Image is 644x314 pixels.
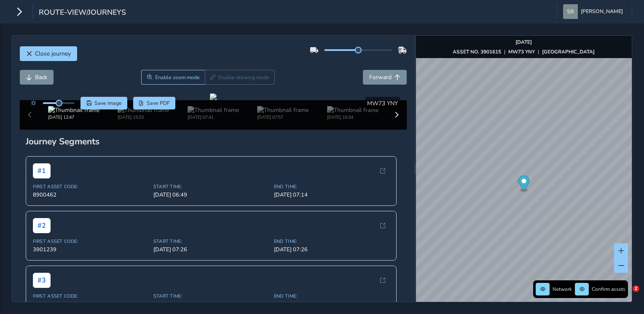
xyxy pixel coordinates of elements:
[274,293,389,299] span: End Time:
[118,106,169,114] img: Thumbnail frame
[542,48,595,55] strong: [GEOGRAPHIC_DATA]
[94,100,122,106] span: Save image
[35,50,71,58] span: Close journey
[153,191,269,199] span: [DATE] 06:49
[133,97,176,109] button: PDF
[35,73,47,81] span: Back
[155,74,200,81] span: Enable zoom mode
[257,114,309,120] div: [DATE] 07:57
[453,48,595,55] div: | |
[563,4,626,19] button: [PERSON_NAME]
[147,100,170,106] span: Save PDF
[33,301,148,308] span: 3901239
[367,99,398,107] span: MW73 YNY
[274,246,389,253] span: [DATE] 07:26
[592,286,625,293] span: Confirm assets
[20,46,77,61] button: Close journey
[153,238,269,245] span: Start Time:
[327,106,378,114] img: Thumbnail frame
[327,114,378,120] div: [DATE] 10:34
[26,136,401,147] div: Journey Segments
[453,48,501,55] strong: ASSET NO. 3901615
[33,218,51,233] span: # 2
[33,184,148,190] span: First Asset Code:
[257,106,309,114] img: Thumbnail frame
[141,70,205,85] button: Zoom
[33,163,51,178] span: # 1
[615,285,636,306] iframe: Intercom live chat
[20,70,54,85] button: Back
[274,238,389,245] span: End Time:
[33,238,148,245] span: First Asset Code:
[633,285,639,292] span: 2
[553,286,572,293] span: Network
[153,293,269,299] span: Start Time:
[39,7,126,19] span: route-view/journeys
[581,4,623,19] span: [PERSON_NAME]
[153,246,269,253] span: [DATE] 07:26
[153,301,269,308] span: [DATE] 07:22
[369,73,392,81] span: Forward
[118,114,169,120] div: [DATE] 15:23
[33,273,51,288] span: # 3
[515,39,532,45] strong: [DATE]
[188,114,239,120] div: [DATE] 07:41
[518,176,529,193] div: Map marker
[33,293,148,299] span: First Asset Code:
[508,48,535,55] strong: MW73 YNY
[274,301,389,308] span: [DATE] 07:22
[563,4,578,19] img: diamond-layout
[33,191,148,199] span: 8900462
[188,106,239,114] img: Thumbnail frame
[274,184,389,190] span: End Time:
[80,97,127,109] button: Save
[153,184,269,190] span: Start Time:
[363,70,407,85] button: Forward
[33,246,148,253] span: 3901239
[274,191,389,199] span: [DATE] 07:14
[48,114,99,120] div: [DATE] 12:47
[48,106,99,114] img: Thumbnail frame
